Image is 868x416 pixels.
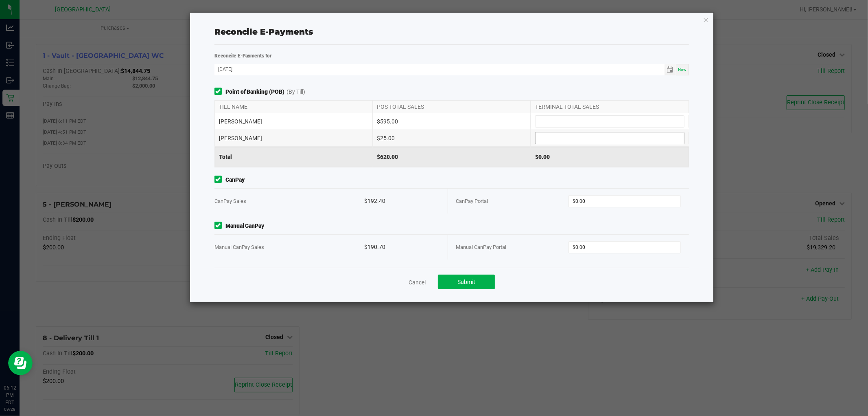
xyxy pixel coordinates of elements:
[373,101,531,113] div: POS TOTAL SALES
[409,278,426,286] a: Cancel
[214,147,373,167] div: Total
[456,198,488,204] span: CanPay Portal
[214,64,665,74] input: Date
[373,113,531,130] div: $595.00
[214,26,689,38] div: Reconcile E-Payments
[214,88,225,96] form-toggle: Include in reconciliation
[438,275,495,289] button: Submit
[457,279,475,285] span: Submit
[214,198,246,204] span: CanPay Sales
[214,53,272,59] strong: Reconcile E-Payments for
[373,130,531,146] div: $25.00
[364,235,439,260] div: $190.70
[678,67,687,72] span: Now
[214,130,373,146] div: [PERSON_NAME]
[214,176,225,184] form-toggle: Include in reconciliation
[287,88,306,96] span: (By Till)
[665,64,676,75] span: Toggle calendar
[225,222,265,230] strong: Manual CanPay
[531,147,689,167] div: $0.00
[456,244,507,250] span: Manual CanPay Portal
[364,189,439,214] div: $192.40
[214,113,373,130] div: [PERSON_NAME]
[214,101,373,113] div: TILL NAME
[8,351,33,375] iframe: Resource center
[225,88,285,96] strong: Point of Banking (POB)
[214,244,265,250] span: Manual CanPay Sales
[531,101,689,113] div: TERMINAL TOTAL SALES
[373,147,531,167] div: $620.00
[225,176,245,184] strong: CanPay
[214,222,225,230] form-toggle: Include in reconciliation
